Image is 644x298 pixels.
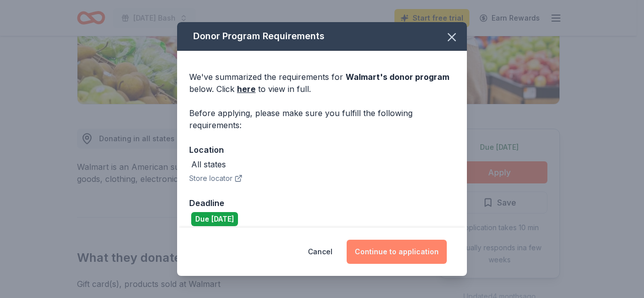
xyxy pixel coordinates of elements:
[189,71,455,95] div: We've summarized the requirements for below. Click to view in full.
[189,143,455,156] div: Location
[189,172,243,184] button: Store locator
[191,158,226,170] div: All states
[308,240,333,264] button: Cancel
[189,196,455,210] div: Deadline
[346,72,449,82] span: Walmart 's donor program
[191,212,238,226] div: Due [DATE]
[189,107,455,131] div: Before applying, please make sure you fulfill the following requirements:
[347,240,447,264] button: Continue to application
[177,22,467,51] div: Donor Program Requirements
[237,83,256,95] a: here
